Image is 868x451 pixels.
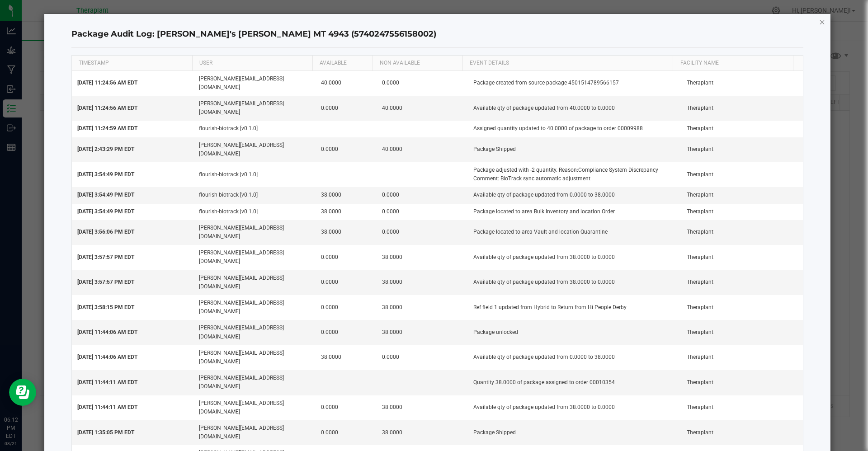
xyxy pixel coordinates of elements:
[377,220,468,245] td: 0.0000
[377,245,468,270] td: 38.0000
[468,96,681,121] td: Available qty of package updated from 40.0000 to 0.0000
[681,162,803,187] td: Theraplant
[77,379,137,385] span: [DATE] 11:44:11 AM EDT
[681,96,803,121] td: Theraplant
[193,395,316,420] td: [PERSON_NAME][EMAIL_ADDRESS][DOMAIN_NAME]
[377,345,468,370] td: 0.0000
[77,429,134,436] span: [DATE] 1:35:05 PM EDT
[681,295,803,320] td: Theraplant
[377,137,468,162] td: 40.0000
[681,137,803,162] td: Theraplant
[462,56,673,71] th: EVENT DETAILS
[468,370,681,395] td: Quantity 38.0000 of package assigned to order 00010354
[316,71,377,96] td: 40.0000
[77,329,137,335] span: [DATE] 11:44:06 AM EDT
[377,270,468,295] td: 38.0000
[681,204,803,220] td: Theraplant
[377,71,468,96] td: 0.0000
[193,162,316,187] td: flourish-biotrack [v0.1.0]
[377,295,468,320] td: 38.0000
[681,270,803,295] td: Theraplant
[77,105,137,111] span: [DATE] 11:24:56 AM EDT
[312,56,373,71] th: AVAILABLE
[77,208,134,215] span: [DATE] 3:54:49 PM EDT
[316,270,377,295] td: 0.0000
[681,187,803,203] td: Theraplant
[77,304,134,310] span: [DATE] 3:58:15 PM EDT
[681,245,803,270] td: Theraplant
[77,192,134,198] span: [DATE] 3:54:49 PM EDT
[377,96,468,121] td: 40.0000
[468,270,681,295] td: Available qty of package updated from 38.0000 to 0.0000
[316,204,377,220] td: 38.0000
[316,245,377,270] td: 0.0000
[193,370,316,395] td: [PERSON_NAME][EMAIL_ADDRESS][DOMAIN_NAME]
[681,220,803,245] td: Theraplant
[468,71,681,96] td: Package created from source package 4501514789566157
[193,320,316,345] td: [PERSON_NAME][EMAIL_ADDRESS][DOMAIN_NAME]
[72,56,192,71] th: TIMESTAMP
[192,56,312,71] th: USER
[468,162,681,187] td: Package adjusted with -2 quantity. Reason:Compliance System Discrepancy Comment: BioTrack sync au...
[193,270,316,295] td: [PERSON_NAME][EMAIL_ADDRESS][DOMAIN_NAME]
[377,204,468,220] td: 0.0000
[373,56,462,71] th: NON AVAILABLE
[77,354,137,360] span: [DATE] 11:44:06 AM EDT
[316,220,377,245] td: 38.0000
[193,137,316,162] td: [PERSON_NAME][EMAIL_ADDRESS][DOMAIN_NAME]
[193,245,316,270] td: [PERSON_NAME][EMAIL_ADDRESS][DOMAIN_NAME]
[681,420,803,445] td: Theraplant
[77,171,134,178] span: [DATE] 3:54:49 PM EDT
[468,187,681,203] td: Available qty of package updated from 0.0000 to 38.0000
[681,320,803,345] td: Theraplant
[673,56,793,71] th: Facility Name
[316,96,377,121] td: 0.0000
[468,320,681,345] td: Package unlocked
[468,220,681,245] td: Package located to area Vault and location Quarantine
[681,71,803,96] td: Theraplant
[193,121,316,137] td: flourish-biotrack [v0.1.0]
[77,279,134,285] span: [DATE] 3:57:57 PM EDT
[468,295,681,320] td: Ref field 1 updated from Hybrid to Return from Hi People Derby
[468,345,681,370] td: Available qty of package updated from 0.0000 to 38.0000
[468,137,681,162] td: Package Shipped
[9,379,36,406] iframe: Resource center
[193,295,316,320] td: [PERSON_NAME][EMAIL_ADDRESS][DOMAIN_NAME]
[71,28,804,40] h4: Package Audit Log: [PERSON_NAME]'s [PERSON_NAME] MT 4943 (5740247556158002)
[316,295,377,320] td: 0.0000
[681,345,803,370] td: Theraplant
[316,320,377,345] td: 0.0000
[377,187,468,203] td: 0.0000
[193,187,316,203] td: flourish-biotrack [v0.1.0]
[77,229,134,235] span: [DATE] 3:56:06 PM EDT
[77,125,137,132] span: [DATE] 11:24:59 AM EDT
[681,121,803,137] td: Theraplant
[377,395,468,420] td: 38.0000
[468,420,681,445] td: Package Shipped
[377,320,468,345] td: 38.0000
[193,420,316,445] td: [PERSON_NAME][EMAIL_ADDRESS][DOMAIN_NAME]
[193,204,316,220] td: flourish-biotrack [v0.1.0]
[193,220,316,245] td: [PERSON_NAME][EMAIL_ADDRESS][DOMAIN_NAME]
[316,345,377,370] td: 38.0000
[468,395,681,420] td: Available qty of package updated from 38.0000 to 0.0000
[77,146,134,152] span: [DATE] 2:43:29 PM EDT
[77,404,137,410] span: [DATE] 11:44:11 AM EDT
[377,420,468,445] td: 38.0000
[316,395,377,420] td: 0.0000
[316,187,377,203] td: 38.0000
[193,71,316,96] td: [PERSON_NAME][EMAIL_ADDRESS][DOMAIN_NAME]
[468,245,681,270] td: Available qty of package updated from 38.0000 to 0.0000
[193,96,316,121] td: [PERSON_NAME][EMAIL_ADDRESS][DOMAIN_NAME]
[681,395,803,420] td: Theraplant
[316,420,377,445] td: 0.0000
[681,370,803,395] td: Theraplant
[468,204,681,220] td: Package located to area Bulk Inventory and location Order
[316,137,377,162] td: 0.0000
[77,254,134,260] span: [DATE] 3:57:57 PM EDT
[468,121,681,137] td: Assigned quantity updated to 40.0000 of package to order 00009988
[77,80,137,86] span: [DATE] 11:24:56 AM EDT
[193,345,316,370] td: [PERSON_NAME][EMAIL_ADDRESS][DOMAIN_NAME]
